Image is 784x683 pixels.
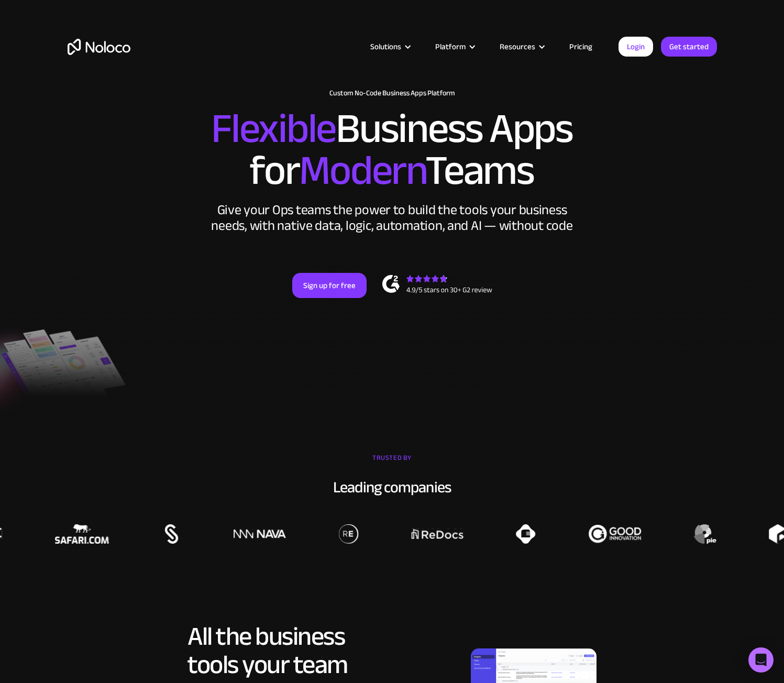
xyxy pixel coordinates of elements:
[487,40,556,53] div: Resources
[68,39,130,55] a: home
[422,40,487,53] div: Platform
[68,108,717,192] h2: Business Apps for Teams
[370,40,401,53] div: Solutions
[748,647,774,673] div: Open Intercom Messenger
[435,40,466,53] div: Platform
[556,40,605,53] a: Pricing
[661,37,717,57] a: Get started
[619,37,653,57] a: Login
[500,40,535,53] div: Resources
[357,40,422,53] div: Solutions
[211,90,336,168] span: Flexible
[292,273,367,298] a: Sign up for free
[299,131,425,210] span: Modern
[209,202,576,234] div: Give your Ops teams the power to build the tools your business needs, with native data, logic, au...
